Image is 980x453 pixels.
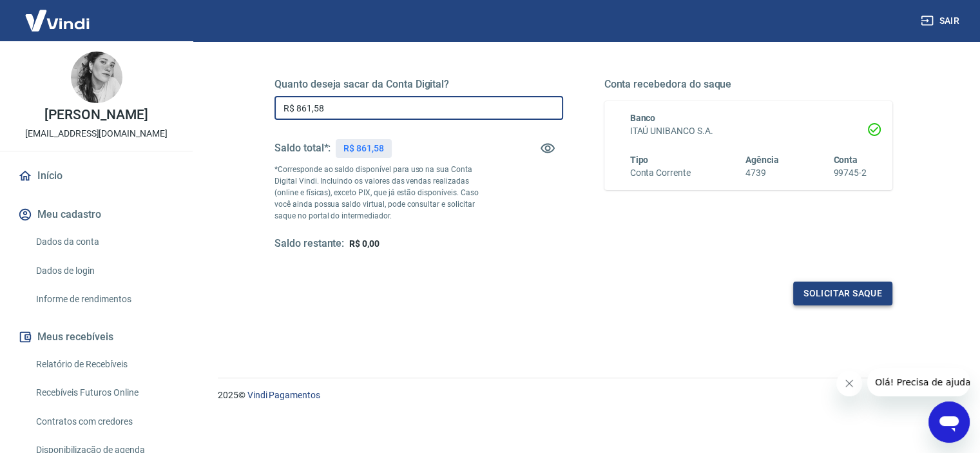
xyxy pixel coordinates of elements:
[15,323,177,351] button: Meus recebíveis
[8,9,108,19] span: Olá! Precisa de ajuda?
[274,164,491,222] p: *Corresponde ao saldo disponível para uso na sua Conta Digital Vindi. Incluindo os valores das ve...
[25,127,168,140] p: [EMAIL_ADDRESS][DOMAIN_NAME]
[247,390,320,400] a: Vindi Pagamentos
[630,124,867,138] h6: ITAÚ UNIBANCO S.A.
[218,389,949,402] p: 2025 ©
[31,351,177,378] a: Relatório de Recebíveis
[928,401,970,443] iframe: Botão para abrir a janela de mensagens
[71,52,122,103] img: 09a622cc-ae6e-434c-84bb-5c58dfb7f455.jpeg
[15,162,177,190] a: Início
[31,258,177,284] a: Dados de login
[44,108,148,122] p: [PERSON_NAME]
[274,78,563,91] h5: Quanto deseja sacar da Conta Digital?
[15,1,99,40] img: Vindi
[793,282,892,305] button: Solicitar saque
[31,409,177,435] a: Contratos com credores
[15,200,177,229] button: Meu cadastro
[274,142,331,155] h5: Saldo total*:
[836,371,862,396] iframe: Fechar mensagem
[31,380,177,406] a: Recebíveis Futuros Online
[349,238,380,249] span: R$ 0,00
[867,368,970,396] iframe: Mensagem da empresa
[630,155,649,165] span: Tipo
[745,155,779,165] span: Agência
[604,78,893,91] h5: Conta recebedora do saque
[343,142,384,155] p: R$ 861,58
[31,229,177,255] a: Dados da conta
[918,9,965,33] button: Sair
[274,237,344,251] h5: Saldo restante:
[833,166,867,180] h6: 99745-2
[630,166,691,180] h6: Conta Corrente
[745,166,779,180] h6: 4739
[31,286,177,313] a: Informe de rendimentos
[630,113,656,123] span: Banco
[833,155,858,165] span: Conta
